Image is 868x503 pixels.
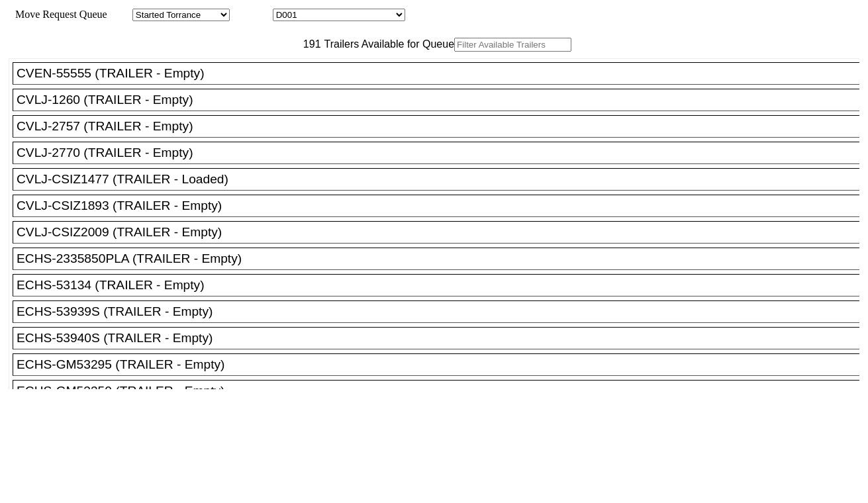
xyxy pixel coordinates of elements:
[17,199,867,213] div: CVLJ-CSIZ1893 (TRAILER - Empty)
[17,146,867,160] div: CVLJ-2770 (TRAILER - Empty)
[17,93,867,107] div: CVLJ-1260 (TRAILER - Empty)
[454,38,571,52] input: Filter Available Trailers
[17,66,867,81] div: CVEN-55555 (TRAILER - Empty)
[17,384,867,398] div: ECHS-GM53350 (TRAILER - Empty)
[17,119,867,134] div: CVLJ-2757 (TRAILER - Empty)
[17,225,867,240] div: CVLJ-CSIZ2009 (TRAILER - Empty)
[17,304,867,319] div: ECHS-53939S (TRAILER - Empty)
[109,9,130,20] span: Area
[297,38,321,50] span: 191
[321,38,455,50] span: Trailers Available for Queue
[17,251,867,266] div: ECHS-2335850PLA (TRAILER - Empty)
[17,278,867,293] div: ECHS-53134 (TRAILER - Empty)
[17,172,867,187] div: CVLJ-CSIZ1477 (TRAILER - Loaded)
[17,331,867,345] div: ECHS-53940S (TRAILER - Empty)
[9,9,107,20] span: Move Request Queue
[232,9,270,20] span: Location
[17,357,867,372] div: ECHS-GM53295 (TRAILER - Empty)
